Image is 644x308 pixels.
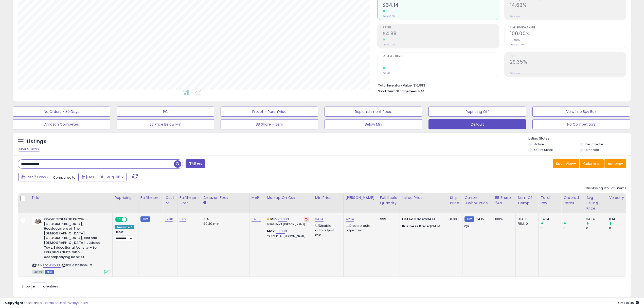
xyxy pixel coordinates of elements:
span: [DATE]-31 - Aug-06 [86,175,120,180]
button: BB Share = Zero [221,119,318,129]
button: PC [117,107,214,117]
span: 34.15 [476,217,484,221]
div: Num of Comp. [518,195,536,206]
label: Archived [585,148,599,152]
small: FBM [140,216,150,222]
div: FBM: 0 [518,221,534,226]
b: Listed Price: [402,217,425,221]
li: $16,983 [378,82,623,88]
span: ROI [510,55,626,58]
div: Clear All Filters [18,147,40,151]
div: [PERSON_NAME] [346,195,376,200]
h2: 29.35% [510,59,626,66]
span: Compared to: [53,175,76,180]
a: B0CKLXXHR9 [43,263,61,268]
button: No Competitors [532,119,630,129]
a: 17.00 [165,217,173,222]
div: Title [31,195,110,200]
div: Preset: [115,230,134,242]
div: Total Rev. [541,195,559,206]
small: Prev: 100.00% [510,43,524,46]
h2: 1 [383,59,499,66]
button: Replenishment Recs. [325,107,422,117]
small: FBM [464,216,474,222]
div: 0 [586,226,607,231]
div: 34.14 [541,217,561,221]
span: All listings currently available for purchase on Amazon [32,270,44,274]
div: Ordered Items [563,195,582,206]
div: 34.14 [586,217,607,221]
div: % [267,217,309,226]
button: BB Price Below Min [117,119,214,129]
small: Amazon Fees. [203,200,206,205]
div: $0.30 min [203,221,245,226]
button: [DATE]-31 - Aug-06 [78,173,127,181]
button: Amazon Competes [13,119,110,129]
h2: $4.99 [383,31,499,38]
span: ON [116,217,122,222]
button: Below Min [325,119,422,129]
div: % [267,229,309,238]
div: Fulfillable Quantity [380,195,398,206]
div: Fulfillment Cost [180,195,199,206]
div: ASIN: [32,217,109,273]
button: Filters [186,159,205,168]
b: Kinder Crafts 3D Puzzle - [GEOGRAPHIC_DATA], Headquarters of The [DEMOGRAPHIC_DATA][GEOGRAPHIC_DA... [44,217,105,261]
div: $34.14 [402,217,444,221]
a: 34.14 [315,217,324,222]
span: OFF [126,217,134,222]
b: Min: [270,217,278,221]
div: Disable auto adjust max [346,223,374,233]
small: Prev: 0 [383,72,390,75]
div: 0 [541,226,561,231]
small: Prev: N/A [510,72,520,75]
a: Terms of Use [43,300,65,305]
div: 999 [380,217,396,221]
button: Repricing Off [428,107,526,117]
img: 41ZaUvO-t-L._SL40_.jpg [32,217,43,225]
small: 0.00% [510,38,520,42]
a: Privacy Policy [66,300,88,305]
small: Prev: N/A [510,15,520,18]
span: Avg. Buybox Share [510,26,626,29]
div: Cost [165,195,175,200]
span: Profit [383,26,499,29]
p: 9.96% Profit [PERSON_NAME] [267,223,309,226]
span: FBM [45,270,54,274]
th: The percentage added to the cost of goods (COGS) that forms the calculator for Min & Max prices. [265,193,313,213]
button: Preset = PurchPrice [221,107,318,117]
span: | SKU: 691835094151 [61,263,92,267]
a: 8.62 [180,217,187,222]
div: FBA: 0 [518,217,534,221]
a: 34.00 [252,217,261,222]
div: 0.14 [609,217,630,221]
div: $34.14 [402,224,444,229]
label: Deactivated [585,142,604,146]
button: Columns [580,159,604,168]
button: Last 7 Days [18,173,52,181]
button: Save View [553,159,579,168]
div: Displaying 1 to 1 of 1 items [586,186,626,191]
div: Avg Selling Price [586,195,605,211]
div: Fulfillment [140,195,161,200]
span: 2025-08-14 19:49 GMT [618,300,639,305]
label: Out of Stock [534,148,553,152]
h2: $34.14 [383,2,499,9]
span: Ordered Items [383,55,499,58]
div: 0 [609,226,630,231]
button: Veiw 1 no Buy Box [532,107,630,117]
a: 20.00 [278,217,287,222]
b: Total Inventory Value: [378,83,413,88]
button: No Orders - 30 Days [13,107,110,117]
div: Current Buybox Price [464,195,491,206]
a: 60.00 [276,229,285,234]
h5: Listings [27,138,46,145]
h2: 100.00% [510,31,626,38]
div: MAP [252,195,263,200]
a: 42.14 [346,217,354,222]
button: Actions [604,159,626,168]
b: Max: [267,229,276,233]
div: 0 [563,226,584,231]
small: Prev: $0.00 [383,43,395,46]
div: Listed Price [402,195,446,200]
